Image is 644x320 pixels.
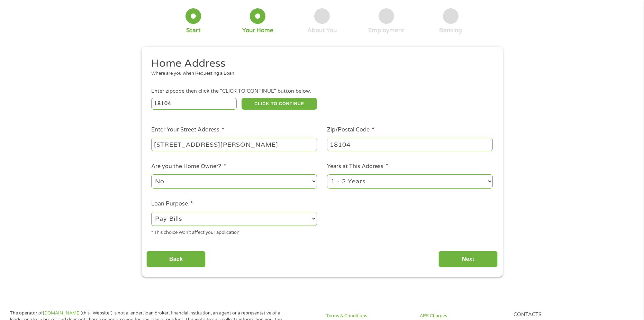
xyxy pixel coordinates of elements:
div: Where are you when Requesting a Loan. [151,70,488,77]
input: Back [146,251,206,268]
div: Enter zipcode then click the "CLICK TO CONTINUE" button below. [151,88,492,95]
button: CLICK TO CONTINUE [242,98,317,110]
input: 1 Main Street [151,138,317,151]
label: Are you the Home Owner? [151,163,226,170]
label: Zip/Postal Code [327,126,374,134]
a: Terms & Conditions [326,313,411,319]
h4: Contacts [514,312,599,318]
input: Enter Zipcode (e.g 01510) [151,98,237,110]
h2: Home Address [151,57,488,71]
label: Loan Purpose [151,200,193,208]
label: Enter Your Street Address [151,126,224,134]
label: Years at This Address [327,163,388,170]
div: Start [186,27,201,34]
div: Employment [368,27,404,34]
input: Next [438,251,498,268]
div: * This choice Won’t affect your application [151,227,317,236]
a: [DOMAIN_NAME] [43,310,81,316]
div: About You [307,27,337,34]
a: APR Charges [420,313,505,319]
div: Banking [439,27,462,34]
div: Your Home [242,27,273,34]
